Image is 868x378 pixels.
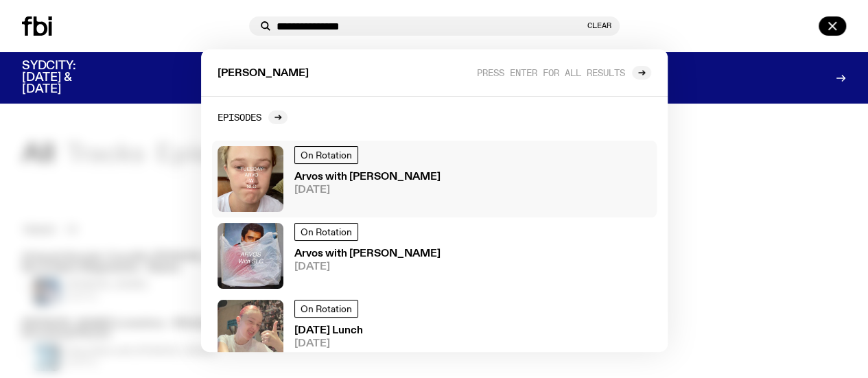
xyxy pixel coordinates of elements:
a: On RotationArvos with [PERSON_NAME][DATE] [212,141,657,217]
h3: SYDCITY: [DATE] & [DATE] [22,60,110,95]
a: On Rotation[DATE] Lunch[DATE] [212,294,657,371]
a: On RotationArvos with [PERSON_NAME][DATE] [212,217,657,294]
span: Press enter for all results [477,67,625,78]
span: [DATE] [294,262,441,272]
h3: [DATE] Lunch [294,326,363,336]
a: Press enter for all results [477,66,651,80]
span: [DATE] [294,339,363,349]
span: [DATE] [294,185,441,196]
a: Episodes [218,110,288,124]
h3: Arvos with [PERSON_NAME] [294,249,441,259]
h2: Episodes [218,112,261,122]
span: [PERSON_NAME] [218,69,309,79]
button: Clear [587,22,611,29]
h3: Arvos with [PERSON_NAME] [294,172,441,182]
